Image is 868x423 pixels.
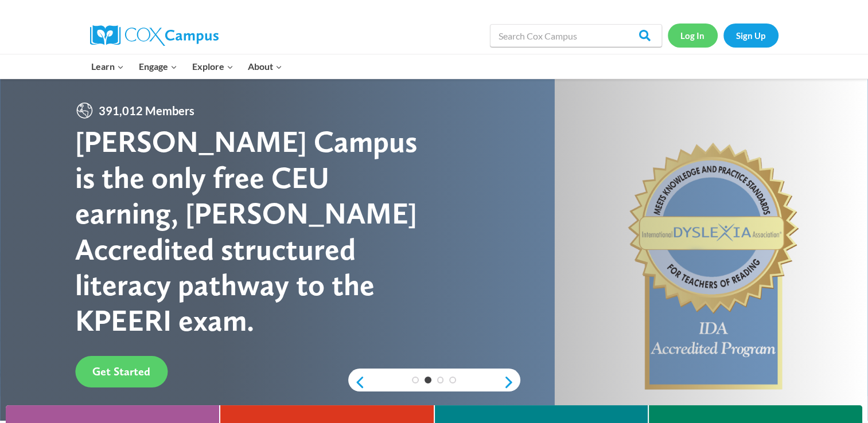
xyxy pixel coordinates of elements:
img: Cox Campus [90,25,219,46]
div: content slider buttons [348,371,520,394]
div: [PERSON_NAME] Campus is the only free CEU earning, [PERSON_NAME] Accredited structured literacy p... [75,124,434,338]
nav: Secondary Navigation [668,23,779,47]
button: Child menu of Engage [131,54,185,79]
a: 4 [449,377,456,383]
button: Child menu of Learn [84,54,132,79]
button: Child menu of Explore [185,54,241,79]
a: next [503,375,520,389]
a: 1 [412,377,419,383]
a: Get Started [75,356,168,387]
a: Sign Up [723,23,779,47]
button: Child menu of About [240,54,290,79]
a: Log In [668,23,718,47]
a: 2 [425,377,431,383]
input: Search Cox Campus [490,24,662,47]
span: 391,012 Members [94,101,199,120]
a: 3 [437,377,444,383]
a: previous [348,375,365,389]
span: Get Started [92,365,150,378]
nav: Primary Navigation [84,54,290,79]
